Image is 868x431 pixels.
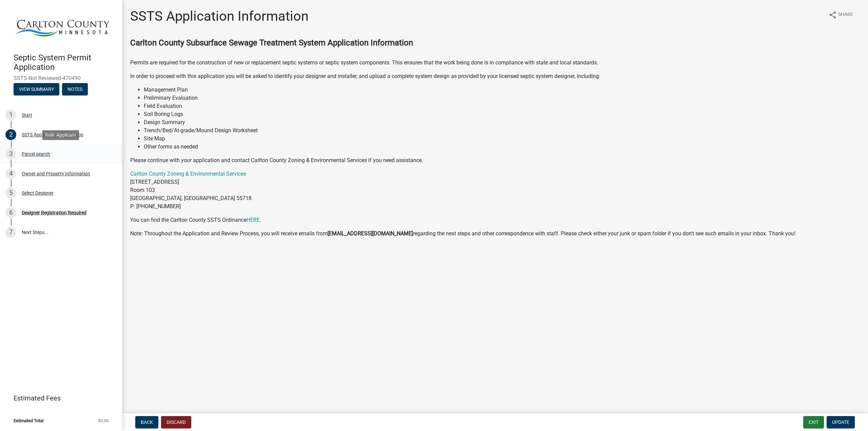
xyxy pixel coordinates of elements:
button: Discard [161,416,191,428]
p: Note: Throughout the Application and Review Process, you will receive emails from regarding the n... [130,230,860,238]
li: Site Map [144,135,860,143]
p: You can find the Carlton County SSTS Ordinance . [130,216,860,224]
wm-modal-confirm: Notes [62,87,88,92]
div: 5 [5,188,16,198]
div: Role: Applicant [42,130,79,140]
li: Management Plan [144,86,860,94]
p: [STREET_ADDRESS] Room 103 [GEOGRAPHIC_DATA], [GEOGRAPHIC_DATA] 55718 P: [PHONE_NUMBER] [130,170,860,211]
button: Update [827,416,855,428]
div: Start [22,113,32,117]
li: Design Summary [144,118,860,126]
div: 4 [5,168,16,179]
li: Preliminary Evaluation [144,94,860,102]
button: shareShare [823,8,859,21]
button: View Summary [14,83,59,95]
p: Permits are required for the construction of new or replacement septic systems or septic system c... [130,51,860,67]
a: Carlton County Zoning & Environmental Services [130,171,246,177]
div: 6 [5,207,16,218]
div: 1 [5,110,16,120]
p: Please continue with your application and contact Carlton County Zoning & Environmental Services ... [130,156,860,164]
div: 2 [5,129,16,140]
span: Estimated Total [14,418,43,423]
a: HERE [246,217,260,223]
li: Soil Boring Logs [144,110,860,118]
h1: SSTS Application Information [130,8,309,24]
h4: Septic System Permit Application [14,53,117,73]
div: 3 [5,149,16,159]
li: Field Evaluation [144,102,860,110]
button: Exit [803,416,824,428]
div: 7 [5,227,16,238]
div: Owner and Property Information [22,171,90,176]
div: Select Designer [22,191,54,195]
div: Parcel search [22,152,50,156]
p: In order to proceed with this application you will be asked to identify your designer and install... [130,72,860,80]
button: Back [135,416,158,428]
div: Designer Registration Required [22,210,86,215]
span: $0.00 [98,418,108,423]
img: Carlton County, Minnesota [14,7,111,46]
span: Update [832,419,849,425]
div: SSTS Application Information [22,132,83,137]
strong: [EMAIL_ADDRESS][DOMAIN_NAME] [328,230,413,237]
i: share [829,11,837,19]
span: SSTS-Not Reviewed-470490 [14,75,108,81]
wm-modal-confirm: Summary [14,87,59,92]
a: Estimated Fees [5,391,111,405]
span: Share [838,11,853,19]
li: Other forms as needed [144,143,860,151]
li: Trench/Bed/At-grade/Mound Design Worksheet [144,126,860,135]
button: Notes [62,83,88,95]
span: Back [141,419,153,425]
strong: Carlton County Subsurface Sewage Treatment System Application Information [130,38,413,47]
